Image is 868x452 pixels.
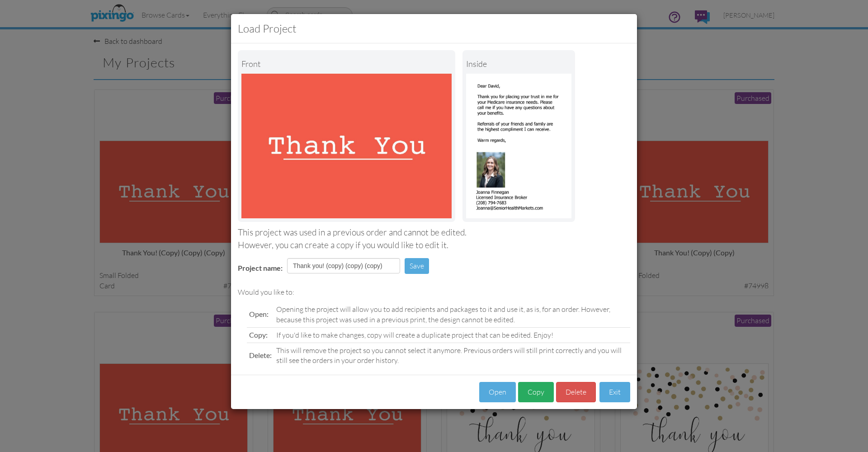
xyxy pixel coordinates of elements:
div: inside [466,54,571,74]
button: Delete [556,382,596,402]
div: Would you like to: [238,287,630,297]
input: Enter project name [287,258,400,273]
div: This project was used in a previous order and cannot be edited. [238,226,630,239]
div: However, you can create a copy if you would like to edit it. [238,239,630,251]
img: Landscape Image [241,74,452,218]
h3: Load Project [238,21,630,36]
button: Open [479,382,516,402]
td: Opening the project will allow you to add recipients and packages to it and use it, as is, for an... [274,302,630,327]
label: Project name: [238,263,283,273]
td: This will remove the project so you cannot select it anymore. Previous orders will still print co... [274,343,630,368]
div: Front [241,54,452,74]
button: Copy [518,382,554,402]
td: If you'd like to make changes, copy will create a duplicate project that can be edited. Enjoy! [274,327,630,343]
span: Copy: [249,330,268,339]
span: Delete: [249,351,272,359]
button: Exit [599,382,630,402]
span: Open: [249,310,269,318]
img: Portrait Image [466,74,571,218]
button: Save [405,258,429,274]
